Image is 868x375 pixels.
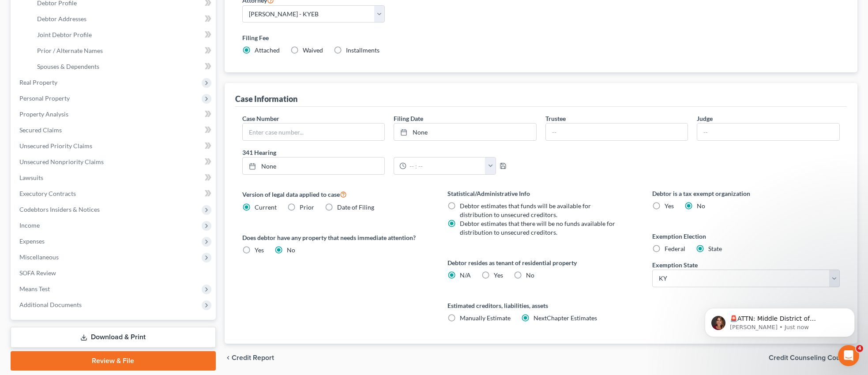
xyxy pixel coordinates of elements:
[460,271,471,279] span: N/A
[708,245,722,252] span: State
[225,354,274,361] button: chevron_left Credit Report
[19,206,100,213] span: Codebtors Insiders & Notices
[652,260,698,270] label: Exemption State
[12,265,216,281] a: SOFA Review
[19,79,57,86] span: Real Property
[691,289,868,351] iframe: Intercom notifications message
[30,27,216,43] a: Joint Debtor Profile
[652,232,840,241] label: Exemption Election
[12,122,216,138] a: Secured Claims
[235,94,297,104] div: Case Information
[37,31,92,38] span: Joint Debtor Profile
[652,189,840,198] label: Debtor is a tax exempt organization
[11,351,216,371] a: Review & File
[697,124,839,140] input: --
[30,59,216,75] a: Spouses & Dependents
[242,33,840,42] label: Filing Fee
[19,174,43,181] span: Lawsuits
[12,154,216,170] a: Unsecured Nonpriority Claims
[697,202,705,210] span: No
[697,114,713,123] label: Judge
[238,148,541,157] label: 341 Hearing
[447,301,635,310] label: Estimated creditors, liabilities, assets
[19,285,50,292] span: Means Test
[19,158,104,165] span: Unsecured Nonpriority Claims
[769,354,857,361] button: Credit Counseling Course chevron_right
[494,271,503,279] span: Yes
[300,203,314,211] span: Prior
[37,47,103,54] span: Prior / Alternate Names
[242,189,430,199] label: Version of legal data applied to case
[19,190,76,197] span: Executory Contracts
[242,114,279,123] label: Case Number
[30,11,216,27] a: Debtor Addresses
[406,157,485,174] input: -- : --
[769,354,850,361] span: Credit Counseling Course
[337,203,374,211] span: Date of Filing
[30,43,216,59] a: Prior / Alternate Names
[243,157,385,174] a: None
[856,345,863,352] span: 4
[232,354,274,361] span: Credit Report
[37,15,86,22] span: Debtor Addresses
[19,126,62,134] span: Secured Claims
[243,124,385,140] input: Enter case number...
[37,63,99,70] span: Spouses & Dependents
[12,138,216,154] a: Unsecured Priority Claims
[19,237,45,245] span: Expenses
[394,114,423,123] label: Filing Date
[534,314,597,322] span: NextChapter Estimates
[19,142,92,150] span: Unsecured Priority Claims
[255,246,264,254] span: Yes
[838,345,859,366] iframe: Intercom live chat
[394,124,536,140] a: None
[242,233,430,242] label: Does debtor have any property that needs immediate attention?
[287,246,295,254] span: No
[665,245,685,252] span: Federal
[19,253,59,261] span: Miscellaneous
[447,189,635,198] label: Statistical/Administrative Info
[11,327,216,348] a: Download & Print
[460,202,591,218] span: Debtor estimates that funds will be available for distribution to unsecured creditors.
[460,220,615,236] span: Debtor estimates that there will be no funds available for distribution to unsecured creditors.
[19,110,68,118] span: Property Analysis
[19,221,40,229] span: Income
[12,186,216,202] a: Executory Contracts
[460,314,511,322] span: Manually Estimate
[447,258,635,267] label: Debtor resides as tenant of residential property
[526,271,534,279] span: No
[225,354,232,361] i: chevron_left
[545,114,566,123] label: Trustee
[19,94,70,102] span: Personal Property
[346,46,380,54] span: Installments
[665,202,674,210] span: Yes
[255,203,277,211] span: Current
[255,46,280,54] span: Attached
[12,170,216,186] a: Lawsuits
[303,46,323,54] span: Waived
[12,106,216,122] a: Property Analysis
[19,301,82,308] span: Additional Documents
[546,124,688,140] input: --
[19,269,56,277] span: SOFA Review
